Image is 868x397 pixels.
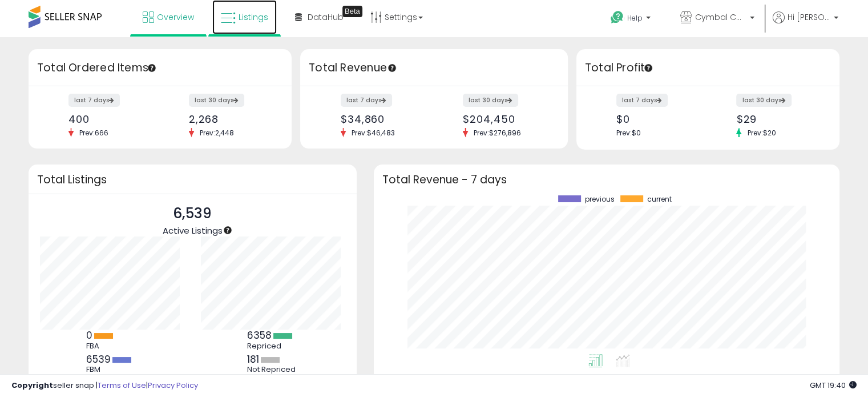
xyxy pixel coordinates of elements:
[341,113,426,125] div: $34,860
[68,94,120,107] label: last 7 days
[11,380,53,391] strong: Copyright
[463,94,518,107] label: last 30 days
[86,352,111,366] b: 6539
[247,365,298,374] div: Not Repriced
[810,380,857,391] span: 2025-10-14 19:40 GMT
[341,94,392,107] label: last 7 days
[616,113,699,125] div: $0
[616,128,641,138] span: Prev: $0
[189,94,244,107] label: last 30 days
[788,11,830,23] span: Hi [PERSON_NAME]
[643,63,653,73] div: Tooltip anchor
[346,128,401,138] span: Prev: $46,483
[736,113,819,125] div: $29
[387,63,397,73] div: Tooltip anchor
[11,380,198,391] div: seller snap | |
[37,175,348,184] h3: Total Listings
[148,380,198,391] a: Privacy Policy
[463,113,548,125] div: $204,450
[610,10,624,25] i: Get Help
[189,113,272,125] div: 2,268
[585,60,831,76] h3: Total Profit
[627,13,643,23] span: Help
[68,113,151,125] div: 400
[86,342,138,351] div: FBA
[98,380,146,391] a: Terms of Use
[616,94,668,107] label: last 7 days
[86,328,92,342] b: 0
[601,2,662,37] a: Help
[239,11,268,23] span: Listings
[741,128,781,138] span: Prev: $20
[342,6,362,17] div: Tooltip anchor
[163,203,223,224] p: 6,539
[163,224,223,236] span: Active Listings
[695,11,746,23] span: Cymbal Communications
[247,342,298,351] div: Repriced
[147,63,157,73] div: Tooltip anchor
[157,11,194,23] span: Overview
[647,195,672,203] span: current
[223,225,233,235] div: Tooltip anchor
[468,128,527,138] span: Prev: $276,896
[308,11,344,23] span: DataHub
[247,352,259,366] b: 181
[86,365,138,374] div: FBM
[194,128,240,138] span: Prev: 2,448
[382,175,831,184] h3: Total Revenue - 7 days
[585,195,615,203] span: previous
[773,11,838,37] a: Hi [PERSON_NAME]
[736,94,792,107] label: last 30 days
[37,60,283,76] h3: Total Ordered Items
[74,128,114,138] span: Prev: 666
[309,60,559,76] h3: Total Revenue
[247,328,272,342] b: 6358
